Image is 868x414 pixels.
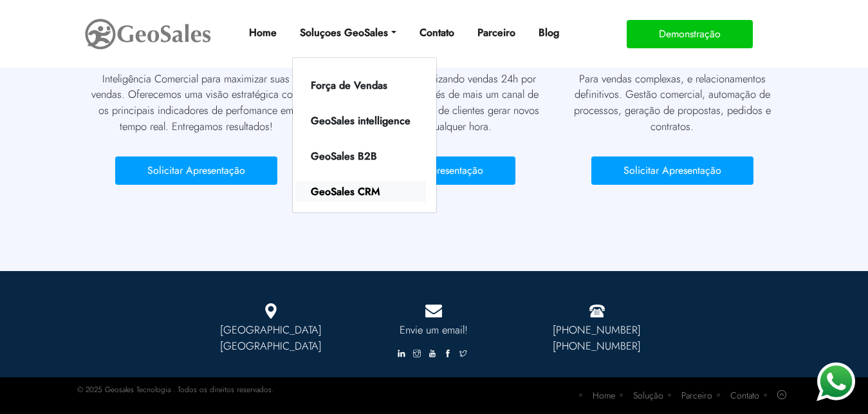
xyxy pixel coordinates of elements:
[593,389,615,402] a: Home
[589,303,605,319] img: Fone
[563,71,782,135] p: Para vendas complexas, e relacionamentos definitivos. Gestão comercial, automação de processos, g...
[681,389,712,402] a: Parceiro
[295,20,401,46] a: Soluçoes GeoSales
[362,322,506,338] a: Envie um email!
[295,111,426,131] a: GeoSales intelligence
[553,338,641,353] a: [PHONE_NUMBER]
[533,20,564,46] a: Blog
[425,303,442,319] img: Mail
[730,389,759,402] a: Contato
[295,182,426,202] a: GeoSales CRM
[472,20,521,46] a: Parceiro
[627,20,753,48] button: Demonstração
[295,75,426,96] a: Força de Vendas
[577,20,614,46] a: Vagas
[265,303,277,319] img: Marcador
[77,384,273,395] p: © 2025 Geosales Tecnologia . Todos os direitos reservados.
[87,71,306,135] p: Inteligência Comercial para maximizar suas vendas. Oferecemos uma visão estratégica com os princ...
[295,146,426,167] a: GeoSales B2B
[591,156,753,185] button: Solicitar Apresentação
[84,16,212,52] img: GeoSales
[414,20,459,46] a: Contato
[633,389,663,402] a: Solução
[115,156,277,185] button: Solicitar Apresentação
[199,322,343,354] p: [GEOGRAPHIC_DATA] [GEOGRAPHIC_DATA]
[244,20,282,46] a: Home
[817,362,855,401] img: WhatsApp
[553,322,641,337] a: [PHONE_NUMBER]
